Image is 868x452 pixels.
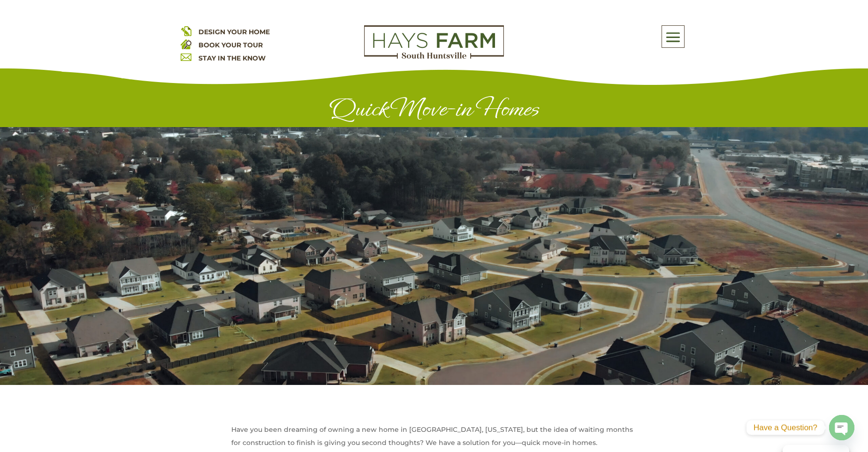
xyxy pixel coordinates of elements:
[198,41,263,49] a: BOOK YOUR TOUR
[181,95,687,127] h1: Quick Move-in Homes
[181,38,191,49] img: book your home tour
[198,54,266,62] a: STAY IN THE KNOW
[364,25,504,59] img: Logo
[364,53,504,61] a: hays farm homes huntsville development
